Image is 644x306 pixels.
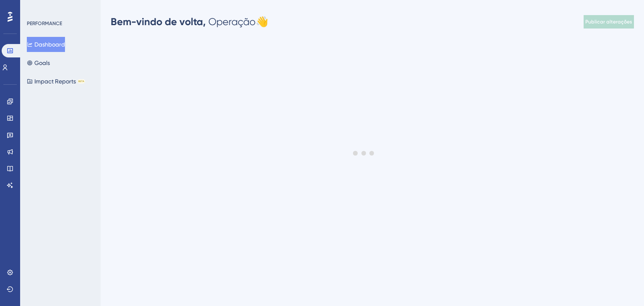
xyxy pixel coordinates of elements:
[27,74,85,89] button: Impact ReportsBETA
[256,16,268,28] font: 👋
[584,15,634,29] button: Publicar alterações
[27,20,62,27] div: PERFORMANCE
[111,16,206,28] font: Bem-vindo de volta,
[78,79,85,83] div: BETA
[27,55,50,70] button: Goals
[585,19,632,25] font: Publicar alterações
[27,37,65,52] button: Dashboard
[208,16,256,28] font: Operação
